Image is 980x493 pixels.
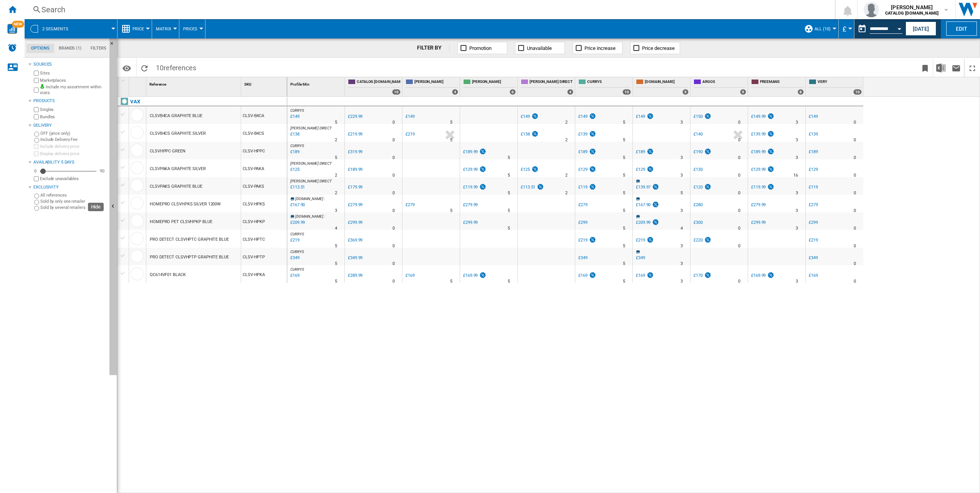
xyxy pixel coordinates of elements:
div: £189 [636,149,645,154]
div: Price [121,19,148,38]
div: £119.99 [462,184,487,191]
img: promotionV3.png [652,201,659,208]
div: Delivery Time : 5 days [623,119,625,126]
div: £129 [808,166,818,174]
img: promotionV3.png [589,113,596,119]
div: £113.51 [521,185,535,190]
div: CURRYS 10 offers sold by CURRYS [577,77,632,96]
img: promotionV3.png [704,148,712,155]
div: Sort None [243,77,287,89]
div: £113.51 [520,184,544,191]
button: ALL (10) [814,19,834,38]
div: £289.99 [347,272,363,280]
div: £319.99 [347,148,363,156]
span: 10 [152,59,200,75]
img: alerts-logo.svg [8,43,17,52]
img: promotionV3.png [652,219,659,225]
button: Send this report by email [949,59,964,77]
div: £219 [577,237,596,244]
div: £319.99 [348,149,363,154]
label: Singles [40,107,106,112]
button: Open calendar [892,21,906,35]
md-menu: Currency [839,19,854,38]
div: £125 [520,166,539,174]
div: Sort None [131,77,146,89]
div: [PERSON_NAME] 6 offers sold by JD WILLIAMS [462,77,517,96]
div: £169.99 [751,273,766,278]
img: promotionV3.png [589,184,596,190]
div: This report is based on a date in the past. [854,19,904,38]
img: promotionV3.png [589,237,596,243]
img: promotionV3.png [767,113,775,119]
div: Search [41,4,815,15]
div: £279 [577,201,588,209]
div: £299.99 [751,220,766,225]
div: Delivery Time : 2 days [565,119,568,126]
label: Marketplaces [40,78,106,83]
button: Reload [137,59,152,77]
div: £120 [694,185,703,190]
div: £139.99 [751,132,766,137]
div: Products [33,98,106,104]
button: £ [843,19,850,38]
input: Include my assortment within stats [34,85,39,95]
div: £129 [636,167,645,172]
div: £119 [577,184,596,191]
div: £140 [694,132,703,137]
div: 2 segments [28,19,113,38]
div: £119.99 [750,184,775,191]
span: [PERSON_NAME] DIRECT [530,79,573,86]
div: £189.99 [750,148,775,156]
div: £299 [578,220,588,225]
span: NEW [12,21,24,28]
div: £369.99 [348,238,363,243]
div: £349.99 [347,254,363,262]
button: Matrix [156,19,175,38]
div: £149 [520,113,539,121]
img: promotionV3.png [646,166,654,172]
div: 10 offers sold by VERY [853,89,862,95]
div: 8 offers sold by FREEMANS [798,89,804,95]
div: £299.99 [348,220,363,225]
img: promotionV3.png [646,272,654,278]
button: [DATE] [906,22,936,36]
span: Unavailable [527,45,552,51]
div: £129 [809,167,818,172]
input: All references [34,194,39,199]
span: CURRYS [587,79,631,86]
div: £149.99 [750,113,775,121]
md-tab-item: Options [26,44,54,53]
label: Sold by only one retailer [40,199,106,204]
div: £149 [404,113,415,121]
button: Bookmark this report [917,59,933,77]
div: £138 [520,131,539,138]
span: references [164,64,196,72]
div: £219 [578,238,588,243]
button: Hide [109,38,119,52]
div: £140 [692,131,703,138]
button: md-calendar [854,21,870,36]
div: £299 [809,220,818,225]
div: £219 [635,237,654,244]
div: £139 [809,132,818,137]
span: Price increase [584,45,616,51]
div: £167.90 [635,201,659,209]
div: Sort None [148,77,241,89]
span: Matrix [156,26,171,31]
button: Unavailable [515,42,565,54]
span: Profile Min [290,82,310,86]
img: promotionV3.png [479,184,487,190]
div: 9 offers sold by ARGOS [740,89,746,95]
span: £ [843,25,846,33]
input: Sold by several retailers [34,206,39,211]
img: promotionV3.png [589,166,596,172]
div: £130 [692,166,703,174]
div: £279.99 [462,201,478,209]
div: £349 [577,254,588,262]
span: Price [132,26,144,31]
div: £129 [578,167,588,172]
div: £279 [404,201,415,209]
div: £219 [406,132,415,137]
div: £299 [577,219,588,227]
